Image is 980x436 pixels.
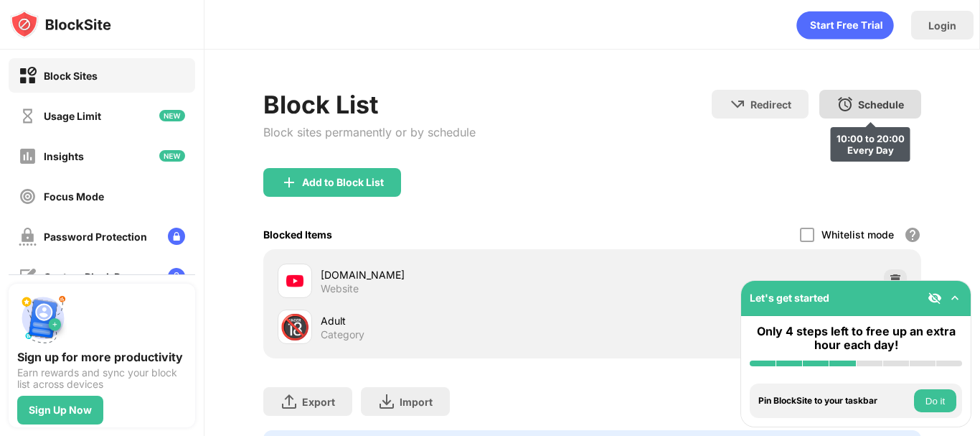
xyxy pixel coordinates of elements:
div: Redirect [750,98,791,111]
div: Sign up for more productivity [17,350,187,364]
div: Only 4 steps left to free up an extra hour each day! [750,325,962,352]
img: time-usage-off.svg [19,107,37,125]
div: Schedule [858,98,904,111]
div: Block sites permanently or by schedule [263,125,476,139]
div: Website [321,282,359,295]
div: Blocked Items [263,228,332,241]
div: Earn rewards and sync your block list across devices [17,367,187,390]
div: Pin BlockSite to your taskbar [758,396,910,406]
img: block-on.svg [19,67,37,85]
img: new-icon.svg [159,150,185,162]
div: Custom Block Page [44,271,138,283]
div: Whitelist mode [821,228,894,241]
img: omni-setup-toggle.svg [948,291,962,305]
div: Password Protection [44,231,147,243]
div: Block List [263,90,476,119]
img: focus-off.svg [19,187,37,205]
div: animation [796,11,894,40]
div: Login [928,19,956,32]
img: favicons [286,272,303,289]
div: 🔞 [280,312,310,342]
img: insights-off.svg [19,147,37,165]
div: Let's get started [750,292,829,304]
div: Usage Limit [44,110,101,122]
div: Category [321,328,364,341]
div: Insights [44,150,84,162]
div: [DOMAIN_NAME] [321,267,593,282]
div: Export [302,396,335,408]
div: Block Sites [44,70,98,82]
button: Do it [914,389,956,412]
div: Focus Mode [44,190,104,203]
img: customize-block-page-off.svg [19,268,37,286]
img: lock-menu.svg [168,228,185,245]
img: logo-blocksite.svg [10,10,111,39]
div: Sign Up Now [29,404,92,416]
div: Adult [321,313,593,328]
div: Import [400,396,433,408]
img: lock-menu.svg [168,268,185,285]
div: Every Day [837,144,905,156]
div: Add to Block List [302,177,384,188]
img: new-icon.svg [159,110,185,121]
img: push-signup.svg [17,292,69,344]
div: 10:00 to 20:00 [837,133,905,144]
img: password-protection-off.svg [19,228,37,246]
img: eye-not-visible.svg [928,291,942,305]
